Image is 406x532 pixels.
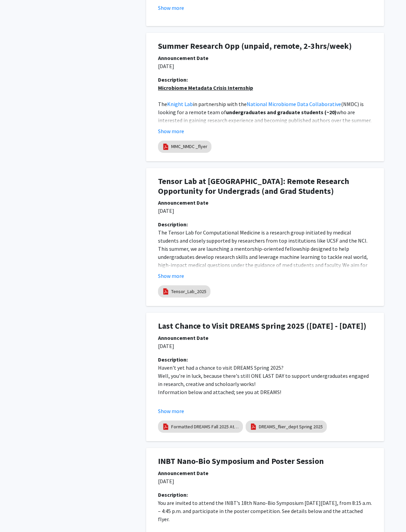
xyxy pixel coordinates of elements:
div: Description: [158,355,372,364]
img: pdf_icon.png [250,423,257,430]
p: [DATE] [158,207,372,215]
span: in partnership with the [193,101,247,107]
button: Show more [158,407,184,415]
p: The Tensor Lab for Computational Medicine is a research group initiated by medical students and c... [158,228,372,285]
a: Knight Lab [167,101,193,107]
div: Announcement Date [158,199,372,207]
div: Description: [158,220,372,228]
div: Announcement Date [158,54,372,62]
span: (NMDC) is looking for a remote team of [158,101,365,116]
strong: undergraduates and graduate students (~20) [226,109,337,116]
img: pdf_icon.png [162,288,170,295]
h1: INBT Nano-Bio Symposium and Poster Session [158,456,372,466]
p: Well, you're in luck, because there's still ONE LAST DAY to support undergraduates engaged in res... [158,372,372,388]
div: Announcement Date [158,334,372,342]
button: Show more [158,272,184,280]
button: Show more [158,4,184,12]
span: The [158,101,167,107]
a: MMC_NMDC _flyer [171,143,207,150]
a: National Microbiome Data Collaborative [247,101,341,107]
iframe: Chat [5,502,29,527]
span: who are interested in gaining research experience and becoming published authors over the summer.... [158,109,373,132]
h1: Last Chance to Visit DREAMS Spring 2025 ([DATE] - [DATE]) [158,321,372,331]
a: Formatted DREAMS Fall 2025 Attend Flyer [171,423,239,430]
p: [DATE] [158,62,372,70]
img: pdf_icon.png [162,143,170,150]
p: You are invited to attend the INBT’s 18th Nano-Bio Symposium [DATE][DATE], from 8:15 a.m. – 4:45 ... [158,499,372,523]
p: [DATE] [158,477,372,485]
a: DREAMS_flier_dept Spring 2025 [259,423,323,430]
button: Show more [158,127,184,135]
img: pdf_icon.png [162,423,170,430]
u: Microbiome Metadata Crisis Internship [158,84,253,91]
div: Description: [158,76,372,84]
p: [DATE] [158,342,372,350]
h1: Tensor Lab at [GEOGRAPHIC_DATA]: Remote Research Opportunity for Undergrads (and Grad Students) [158,177,372,196]
div: Announcement Date [158,469,372,477]
p: Haven't yet had a chance to visit DREAMS Spring 2025? [158,364,372,372]
p: [GEOGRAPHIC_DATA][US_STATE] [158,100,372,157]
a: Tensor_Lab_2025 [171,288,206,295]
p: Information below and attached; see you at DREAMS! [158,388,372,396]
h1: Summer Research Opp (unpaid, remote, 2-3hrs/week) [158,41,372,51]
div: Description: [158,491,372,499]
